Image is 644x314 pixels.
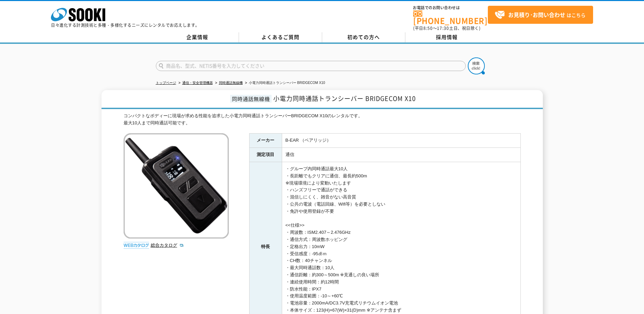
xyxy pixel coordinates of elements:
[468,57,485,74] img: btn_search.png
[230,95,272,103] span: 同時通話無線機
[124,112,521,127] div: コンパクトなボディーに現場が求める性能を追求した小電力同時通話トランシーバーBRIDGECOM X10のレンタルです。 最大10人まで同時通話可能です。
[182,81,213,85] a: 通信・安全管理機器
[413,6,488,10] span: お電話でのお問い合わせは
[51,23,200,27] p: 日々進化する計測技術と多種・多様化するニーズにレンタルでお応えします。
[249,148,282,162] th: 測定項目
[219,81,243,85] a: 同時通話無線機
[239,32,322,42] a: よくあるご質問
[405,32,489,42] a: 採用情報
[413,25,480,31] span: (平日 ～ 土日、祝日除く)
[249,134,282,148] th: メーカー
[156,61,466,71] input: 商品名、型式、NETIS番号を入力してください
[156,81,176,85] a: トップページ
[437,25,449,31] span: 17:30
[322,32,405,42] a: 初めての方へ
[124,133,229,239] img: 小電力同時通話トランシーバー BRIDGECOM X10
[423,25,433,31] span: 8:50
[413,11,488,24] a: [PHONE_NUMBER]
[244,80,325,87] li: 小電力同時通話トランシーバー BRIDGECOM X10
[156,32,239,42] a: 企業情報
[273,94,416,103] span: 小電力同時通話トランシーバー BRIDGECOM X10
[282,134,520,148] td: B-EAR （ベアリッジ）
[495,10,586,20] span: はこちら
[508,11,565,19] strong: お見積り･お問い合わせ
[151,243,184,248] a: 総合カタログ
[124,242,149,249] img: webカタログ
[282,148,520,162] td: 通信
[347,33,380,41] span: 初めての方へ
[488,6,593,24] a: お見積り･お問い合わせはこちら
